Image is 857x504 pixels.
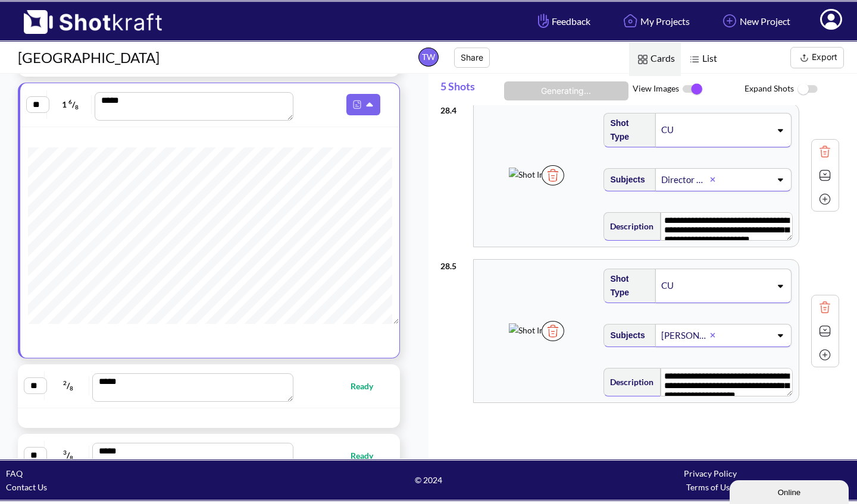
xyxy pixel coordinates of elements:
span: View Images [633,77,745,102]
img: List Icon [687,52,702,67]
span: Ready [351,379,385,393]
span: Description [604,372,653,392]
span: Feedback [535,14,590,28]
span: Description [604,216,653,236]
span: Subjects [604,170,645,190]
img: Add Icon [816,346,834,364]
img: Trash Icon [816,143,834,160]
span: TW [418,48,439,67]
img: ToggleOn Icon [679,77,706,102]
img: Add Icon [816,190,834,208]
div: Director General [660,172,710,188]
img: Trash Icon [542,321,564,341]
div: Terms of Use [570,480,851,494]
span: 8 [70,454,73,461]
img: Expand Icon [816,166,834,184]
span: 2 [63,379,67,386]
span: / [48,376,89,395]
div: Privacy Policy [570,467,851,480]
img: Home Icon [620,11,640,31]
div: 28 . 5 [440,253,467,273]
span: / [48,446,89,465]
span: Expand Shots [745,77,857,102]
img: Export Icon [797,51,812,65]
a: FAQ [6,468,23,478]
a: Contact Us [6,482,47,492]
span: 8 [75,103,79,111]
iframe: chat widget [730,478,851,504]
span: 3 [63,449,67,456]
img: Trash Icon [816,298,834,316]
img: Pdf Icon [349,97,365,112]
span: Ready [351,449,385,462]
span: List [681,42,723,76]
span: Subjects [604,326,645,345]
button: Export [790,47,844,68]
img: Hand Icon [535,11,552,31]
img: Trash Icon [542,165,564,185]
span: 8 [70,385,73,392]
img: ToggleOff Icon [794,77,821,102]
span: © 2024 [287,473,569,487]
img: Card Icon [635,52,650,67]
span: 1 / [50,95,91,114]
span: 6 [68,98,72,105]
img: Shot Image [509,168,559,181]
span: Shot Type [604,114,649,147]
img: Shot Image [509,323,559,337]
button: Share [454,48,490,68]
div: 28 . 4 [440,97,467,117]
div: CU [660,122,720,138]
img: Add Icon [720,11,740,31]
span: Cards [629,42,681,76]
span: 5 Shots [440,74,500,105]
span: Shot Type [604,269,649,303]
div: CU [660,278,720,294]
a: My Projects [611,5,699,37]
a: New Project [711,5,799,37]
button: Generating... [504,81,628,100]
div: [PERSON_NAME] [660,327,710,344]
img: Expand Icon [816,322,834,340]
